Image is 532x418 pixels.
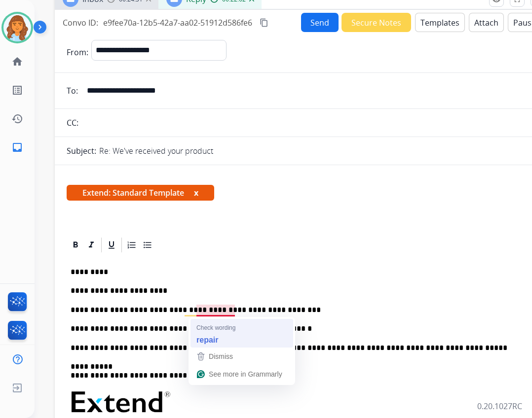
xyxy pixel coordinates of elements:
[11,84,23,96] mat-icon: list_alt
[11,113,23,125] mat-icon: history
[11,56,23,68] mat-icon: home
[194,187,198,199] button: x
[140,238,155,252] div: Bullet List
[67,185,214,201] span: Extend: Standard Template
[103,17,252,28] span: e9fee70a-12b5-42a7-aa02-51912d586fe6
[63,17,98,29] p: Convo ID:
[124,238,139,252] div: Ordered List
[84,238,99,252] div: Italic
[342,13,411,32] button: Secure Notes
[99,145,213,157] p: Re: We've received your product
[3,14,31,41] img: avatar
[67,85,78,97] p: To:
[11,141,23,153] mat-icon: inbox
[469,13,504,32] button: Attach
[260,18,268,27] mat-icon: content_copy
[477,400,522,412] p: 0.20.1027RC
[415,13,465,32] button: Templates
[104,238,119,252] div: Underline
[67,145,96,157] p: Subject:
[68,238,83,252] div: Bold
[67,46,88,58] p: From:
[67,117,78,129] p: CC:
[301,13,339,32] button: Send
